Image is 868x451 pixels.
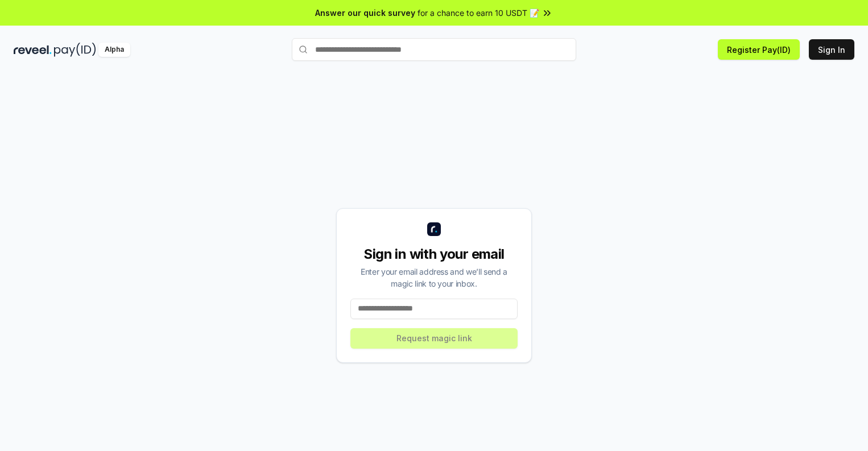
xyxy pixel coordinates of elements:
div: Sign in with your email [350,245,518,263]
img: pay_id [54,43,96,57]
div: Enter your email address and we’ll send a magic link to your inbox. [350,266,518,289]
div: Alpha [98,43,130,57]
button: Register Pay(ID) [718,39,800,60]
button: Sign In [809,39,854,60]
img: logo_small [427,222,441,236]
span: for a chance to earn 10 USDT 📝 [418,7,539,19]
img: reveel_dark [14,43,52,57]
span: Answer our quick survey [315,7,415,19]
